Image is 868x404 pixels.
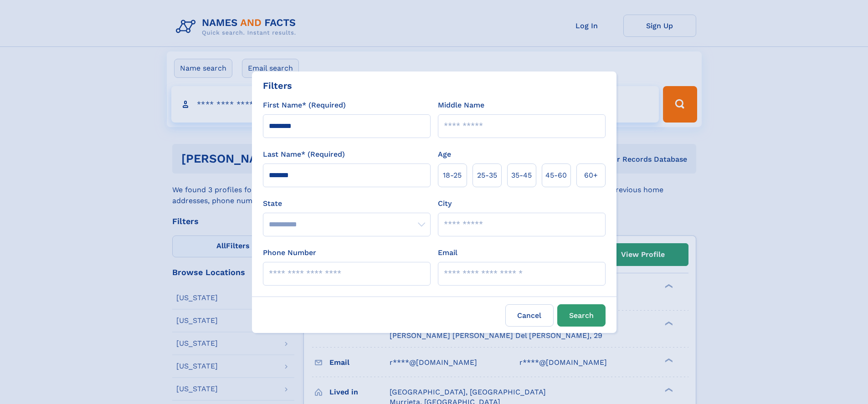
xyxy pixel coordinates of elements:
div: Filters [263,79,292,92]
span: 25‑35 [477,170,497,181]
label: State [263,198,431,209]
span: 60+ [584,170,598,181]
label: Phone Number [263,247,316,258]
label: Last Name* (Required) [263,149,345,160]
button: Search [557,304,606,327]
span: 35‑45 [511,170,532,181]
label: First Name* (Required) [263,100,346,111]
label: Middle Name [438,100,484,111]
label: Email [438,247,457,258]
label: Age [438,149,451,160]
span: 18‑25 [443,170,462,181]
label: City [438,198,452,209]
span: 45‑60 [545,170,567,181]
label: Cancel [505,304,554,327]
